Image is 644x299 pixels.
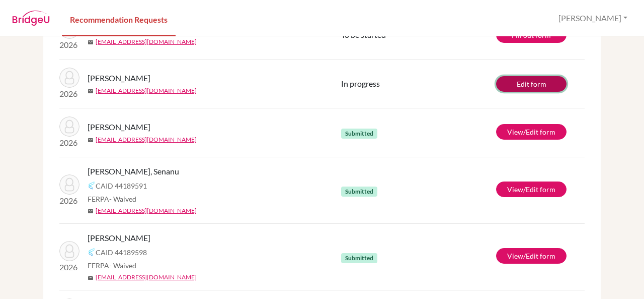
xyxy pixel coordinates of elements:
[96,135,197,144] a: [EMAIL_ADDRESS][DOMAIN_NAME]
[88,182,96,190] img: Common App logo
[341,79,380,88] span: In progress
[496,76,567,92] a: Edit form
[96,86,197,95] a: [EMAIL_ADDRESS][DOMAIN_NAME]
[59,241,79,261] img: Lalwani, Aleesha Prakash
[59,174,79,195] img: Ziddah, Senanu
[62,2,176,36] a: Recommendation Requests
[88,248,96,256] img: Common App logo
[59,39,79,51] p: 2026
[96,206,197,215] a: [EMAIL_ADDRESS][DOMAIN_NAME]
[88,88,94,94] span: mail
[496,248,567,264] a: View/Edit form
[496,182,567,197] a: View/Edit form
[88,39,94,45] span: mail
[554,9,632,28] button: [PERSON_NAME]
[96,181,147,191] span: CAID 44189591
[341,253,377,263] span: Submitted
[88,260,136,271] span: FERPA
[88,275,94,281] span: mail
[88,137,94,143] span: mail
[96,37,197,46] a: [EMAIL_ADDRESS][DOMAIN_NAME]
[59,261,79,273] p: 2026
[12,11,50,26] img: BridgeU logo
[59,68,79,88] img: Kroma, Christine
[96,273,197,282] a: [EMAIL_ADDRESS][DOMAIN_NAME]
[109,261,136,270] span: - Waived
[496,124,567,140] a: View/Edit form
[109,195,136,203] span: - Waived
[88,232,150,244] span: [PERSON_NAME]
[59,88,79,100] p: 2026
[341,187,377,197] span: Submitted
[96,247,147,258] span: CAID 44189598
[88,194,136,204] span: FERPA
[88,165,179,177] span: [PERSON_NAME], Senanu
[88,72,150,84] span: [PERSON_NAME]
[59,195,79,207] p: 2026
[88,121,150,133] span: [PERSON_NAME]
[341,129,377,139] span: Submitted
[59,137,79,149] p: 2026
[59,116,79,137] img: Nwarueze, Deborah Oluchi
[88,208,94,214] span: mail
